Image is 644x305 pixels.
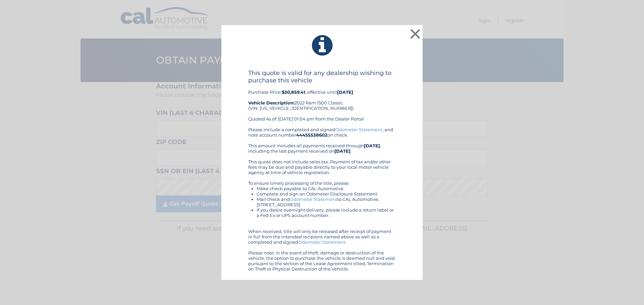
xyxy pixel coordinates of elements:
[335,127,382,132] a: Odometer Statement
[364,143,380,148] b: [DATE]
[337,89,353,95] b: [DATE]
[296,132,327,138] b: 44455538602
[257,197,396,207] li: Mail check and to CAL Automotive, [STREET_ADDRESS]
[409,27,422,41] button: ×
[290,197,337,202] a: Odometer Statement
[248,100,294,105] strong: Vehicle Description:
[248,69,396,127] div: Purchase Price: , effective until 2022 Ram 1500 Classic (VIN: [US_VEHICLE_IDENTIFICATION_NUMBER])...
[282,89,305,95] b: $30,859.41
[257,186,396,191] li: Make check payable to CAL Automotive
[257,191,396,197] li: Complete and sign an Odometer Disclosure Statement
[334,148,351,154] b: [DATE]
[298,239,345,245] a: Odometer Statement
[248,69,396,84] h4: This quote is valid for any dealership wishing to purchase this vehicle
[248,127,396,272] div: Please include a completed and signed , and note account number on check. This amount includes al...
[257,207,396,218] li: If you desire overnight delivery, please include a return label or a Fed Ex or UPS account number.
